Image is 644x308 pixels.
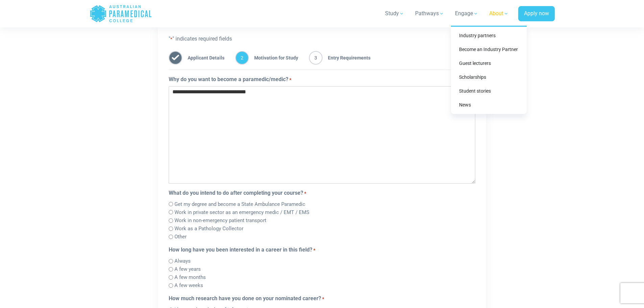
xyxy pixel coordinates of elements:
label: Work as a Pathology Collector [174,225,243,233]
a: About [485,4,513,23]
a: Apply now [518,6,555,22]
span: Entry Requirements [323,51,371,65]
span: 1 [169,51,182,65]
label: Work in private sector as an emergency medic / EMT / EMS [174,209,309,216]
div: Engage [451,26,527,114]
a: Study [381,4,408,23]
label: Work in non-emergency patient transport [174,217,266,224]
legend: How long have you been interested in a career in this field? [169,246,475,254]
legend: How much research have you done on your nominated career? [169,294,475,303]
label: A few months [174,274,206,281]
label: Get my degree and become a State Ambulance Paramedic [174,200,305,208]
a: Pathways [411,4,448,23]
span: Motivation for Study [249,51,298,65]
a: Scholarships [454,71,524,84]
p: " " indicates required fields [169,35,475,43]
label: Why do you want to become a paramedic/medic? [169,75,291,84]
span: 2 [235,51,249,65]
label: A few weeks [174,282,203,289]
legend: What do you intend to do after completing your course? [169,189,475,197]
a: Student stories [454,85,524,97]
label: Always [174,257,191,265]
a: Engage [451,4,482,23]
a: Become an Industry Partner [454,43,524,56]
a: News [454,99,524,111]
label: A few years [174,265,201,273]
span: 3 [309,51,323,65]
span: Applicant Details [182,51,224,65]
a: Guest lecturers [454,57,524,70]
label: Other [174,233,187,241]
a: Australian Paramedical College [90,3,152,25]
a: Industry partners [454,29,524,42]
